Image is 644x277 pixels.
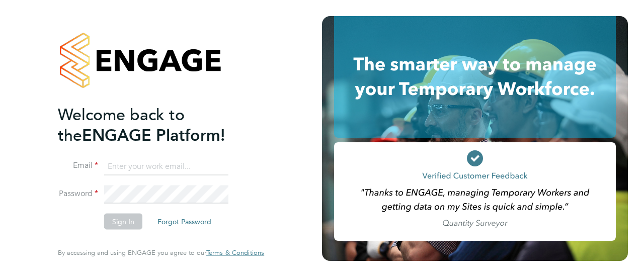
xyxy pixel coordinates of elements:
button: Forgot Password [149,214,219,230]
input: Enter your work email... [104,157,228,175]
span: Welcome back to the [58,105,185,145]
a: Terms & Conditions [206,249,264,257]
span: By accessing and using ENGAGE you agree to our [58,248,264,257]
span: Terms & Conditions [206,248,264,257]
button: Sign In [104,214,142,230]
label: Password [58,189,98,199]
h2: ENGAGE Platform! [58,104,254,145]
label: Email [58,160,98,171]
